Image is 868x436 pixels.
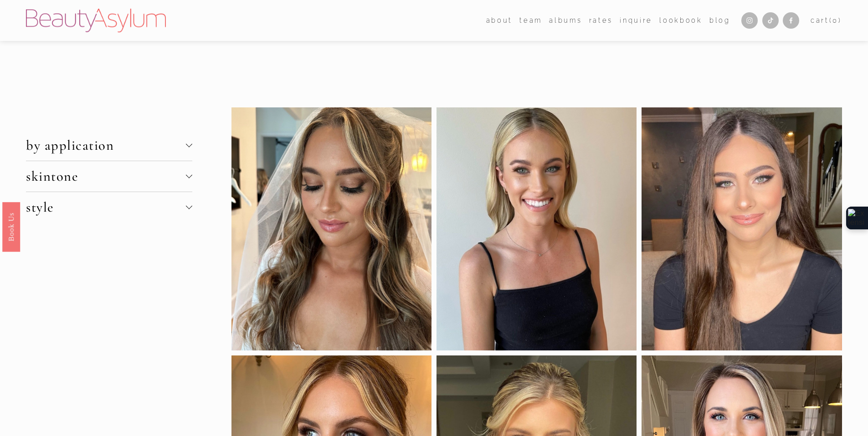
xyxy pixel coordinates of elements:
[659,14,702,27] a: Lookbook
[2,202,20,252] a: Book Us
[620,14,652,27] a: Inquire
[486,15,513,26] span: about
[519,15,542,26] span: team
[762,12,779,29] a: TikTok
[589,14,613,27] a: Rates
[26,137,185,154] span: by application
[741,12,758,29] a: Instagram
[848,209,866,227] img: Extension Icon
[783,12,799,29] a: Facebook
[709,14,730,27] a: Blog
[832,16,838,24] span: 0
[519,14,542,27] a: folder dropdown
[549,14,582,27] a: albums
[829,16,842,24] span: ( )
[26,199,185,216] span: style
[26,161,192,192] button: skintone
[26,168,185,185] span: skintone
[26,192,192,223] button: style
[26,9,166,32] img: Beauty Asylum | Bridal Hair &amp; Makeup Charlotte &amp; Atlanta
[486,14,513,27] a: folder dropdown
[26,130,192,161] button: by application
[811,15,842,26] a: 0 items in cart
